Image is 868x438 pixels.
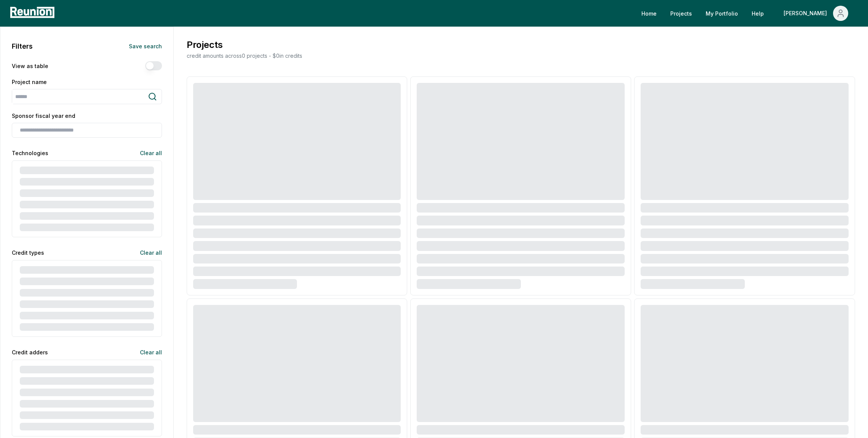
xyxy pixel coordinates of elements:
h2: Filters [12,41,33,51]
button: [PERSON_NAME] [778,6,854,21]
a: Projects [664,6,698,21]
label: Credit adders [12,348,48,356]
a: Help [746,6,770,21]
h3: Projects [185,38,302,52]
label: View as table [12,62,48,70]
label: Technologies [12,149,48,157]
p: credit amounts across 0 projects - $ 0 in credits [185,52,302,60]
label: Credit types [12,249,44,257]
a: My Portfolio [700,6,744,21]
button: Clear all [134,145,162,160]
button: Save search [123,38,162,54]
button: Clear all [134,245,162,260]
div: [PERSON_NAME] [784,6,830,21]
label: Project name [12,78,162,86]
label: Sponsor fiscal year end [12,112,162,120]
nav: Main [635,6,860,21]
a: Home [635,6,663,21]
button: Clear all [134,344,162,360]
